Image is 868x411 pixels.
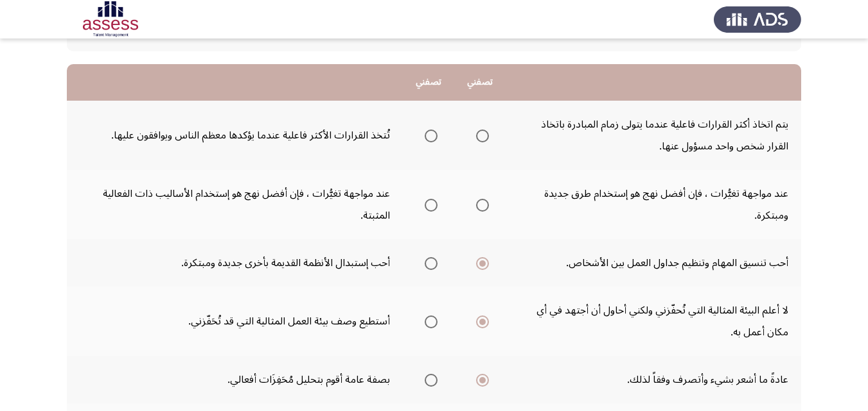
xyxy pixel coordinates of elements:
td: عادةً ما أشعر بشيء وأتصرف وفقاً لذلك. [506,356,801,403]
mat-radio-group: Select an option [420,194,438,215]
th: تصفني [454,64,506,101]
td: أحب إستبدال الأنظمة القديمة بأخرى جديدة ومبتكرة. [67,239,403,287]
td: عند مواجهة تغيُّرات ، فإن أفضل نهج هو إستخدام الأساليب ذات الفعالية المثبتة. [67,170,403,239]
td: أحب تنسيق المهام وتنظيم جداول العمل بين الأشخاص. [506,239,801,287]
td: لا أعلم البيئة المثالية التي تُحفّزني ولكني أحاول أن أجتهد في أي مكان أعمل به. [506,287,801,356]
mat-radio-group: Select an option [471,369,489,390]
mat-radio-group: Select an option [471,124,489,146]
td: بصفة عامة أقوم بتحليل مُحَفِزَات أفعالي. [67,356,403,403]
mat-radio-group: Select an option [471,310,489,332]
td: يتم اتخاذ أكثر القرارات فاعلية عندما يتولى زمام المبادرة باتخاذ القرار شخص واحد مسؤول عنها. [506,101,801,170]
mat-radio-group: Select an option [471,194,489,215]
th: تصفني [403,64,454,101]
td: تُتخذ القرارات الأكثر فاعلية عندما يؤكدها معظم الناس ويوافقون عليها. [67,101,403,170]
mat-radio-group: Select an option [420,369,438,390]
mat-radio-group: Select an option [420,124,438,146]
img: Assessment logo of Potentiality Assessment R2 (EN/AR) [67,1,154,37]
td: عند مواجهة تغيُّرات ، فإن أفضل نهج هو إستخدام طرق جديدة ومبتكرة. [506,170,801,239]
mat-radio-group: Select an option [420,310,438,332]
mat-radio-group: Select an option [420,252,438,274]
img: Assess Talent Management logo [714,1,801,37]
mat-radio-group: Select an option [471,252,489,274]
td: أستطيع وصف بيئة العمل المثالية التي قد تُحَفّزني. [67,287,403,356]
